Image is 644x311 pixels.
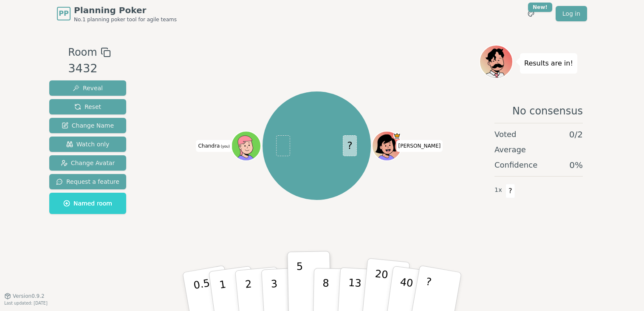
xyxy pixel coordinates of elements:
span: Change Name [62,121,114,130]
a: Log in [556,6,587,21]
span: 0 % [569,159,583,171]
span: No consensus [512,104,583,118]
span: Voted [494,128,517,140]
span: ? [343,135,357,156]
button: Reveal [49,80,126,96]
a: PPPlanning PokerNo.1 planning poker tool for agile teams [57,4,177,23]
span: ? [506,184,515,198]
span: Click to change your name [196,140,232,152]
p: 5 [297,260,304,306]
span: Average [494,144,526,156]
span: PP [59,9,68,19]
span: Confidence [494,159,537,171]
button: Reset [49,99,126,114]
span: No.1 planning poker tool for agile teams [74,16,177,23]
span: Natasha is the host [393,132,401,139]
span: Named room [63,199,112,208]
span: Version 0.9.2 [13,293,45,300]
span: Reveal [73,84,103,92]
span: (you) [220,145,230,148]
span: Change Avatar [61,159,115,167]
p: Results are in! [524,57,573,69]
span: Room [68,45,97,60]
button: Named room [49,193,126,214]
button: Change Name [49,118,126,133]
button: Request a feature [49,174,126,189]
span: Planning Poker [74,4,177,16]
span: 0 / 2 [569,128,583,140]
span: Reset [74,103,101,111]
div: 3432 [68,60,110,77]
span: Last updated: [DATE] [4,301,48,305]
div: New! [528,3,552,12]
span: Watch only [66,140,110,148]
span: 1 x [494,185,502,195]
button: Version0.9.2 [4,293,45,300]
button: New! [523,6,539,21]
span: Click to change your name [396,140,443,152]
button: Click to change your avatar [232,132,260,160]
span: Request a feature [56,177,119,186]
button: Watch only [49,137,126,152]
button: Change Avatar [49,155,126,171]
